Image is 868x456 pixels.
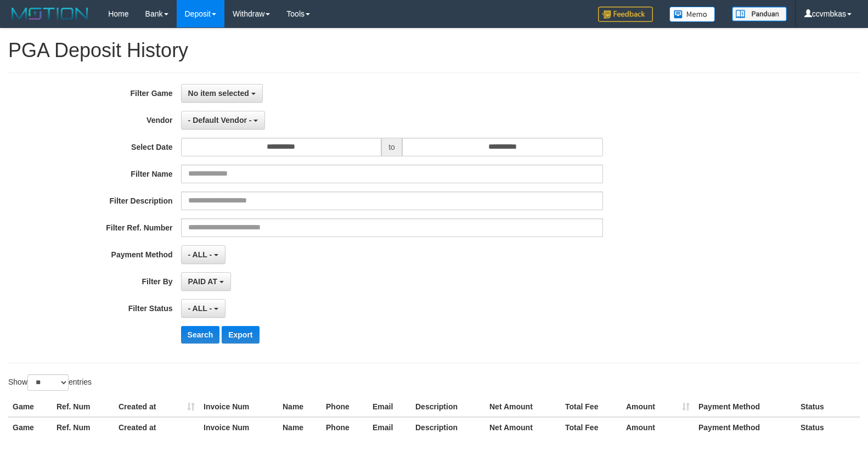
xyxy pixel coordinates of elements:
[188,304,212,313] span: - ALL -
[114,397,199,417] th: Created at
[188,277,217,286] span: PAID AT
[278,417,322,437] th: Name
[322,397,368,417] th: Phone
[52,417,114,437] th: Ref. Num
[181,326,220,344] button: Search
[368,397,411,417] th: Email
[561,417,622,437] th: Total Fee
[796,397,860,417] th: Status
[181,272,231,291] button: PAID AT
[669,7,715,22] img: Button%20Memo.svg
[188,116,252,125] span: - Default Vendor -
[322,417,368,437] th: Phone
[8,374,92,391] label: Show entries
[732,7,787,21] img: panduan.png
[114,417,199,437] th: Created at
[52,397,114,417] th: Ref. Num
[622,397,694,417] th: Amount
[485,397,561,417] th: Net Amount
[181,299,226,318] button: - ALL -
[8,417,52,437] th: Game
[622,417,694,437] th: Amount
[181,84,263,103] button: No item selected
[368,417,411,437] th: Email
[381,138,402,156] span: to
[278,397,322,417] th: Name
[222,326,259,344] button: Export
[411,397,485,417] th: Description
[8,40,860,61] h1: PGA Deposit History
[694,417,796,437] th: Payment Method
[199,397,278,417] th: Invoice Num
[8,5,92,22] img: MOTION_logo.png
[27,374,69,391] select: Showentries
[181,111,266,130] button: - Default Vendor -
[199,417,278,437] th: Invoice Num
[8,397,52,417] th: Game
[181,245,226,264] button: - ALL -
[561,397,622,417] th: Total Fee
[188,250,212,259] span: - ALL -
[796,417,860,437] th: Status
[485,417,561,437] th: Net Amount
[694,397,796,417] th: Payment Method
[598,7,653,22] img: Feedback.jpg
[188,89,249,98] span: No item selected
[411,417,485,437] th: Description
